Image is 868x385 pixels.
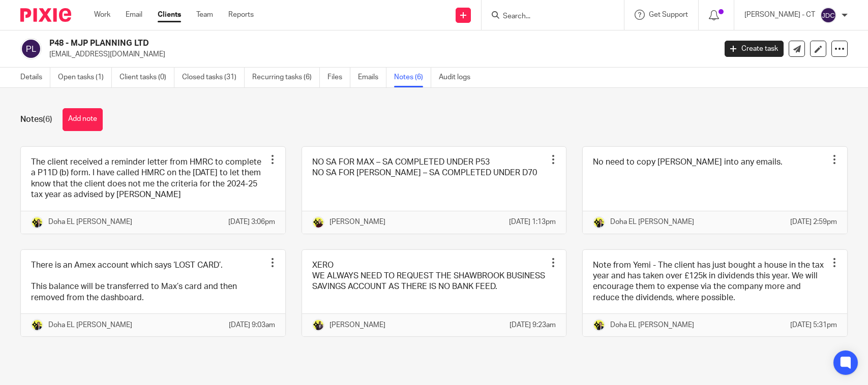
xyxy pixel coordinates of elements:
[610,320,694,330] p: Doha EL [PERSON_NAME]
[312,319,324,331] img: Yemi-Starbridge.jpg
[63,108,103,131] button: Add note
[20,38,42,59] img: svg%3E
[20,114,52,125] h1: Notes
[49,49,709,59] p: [EMAIL_ADDRESS][DOMAIN_NAME]
[790,217,837,227] p: [DATE] 2:59pm
[228,10,254,20] a: Reports
[31,216,43,229] img: Doha-Starbridge.jpg
[502,12,593,21] input: Search
[593,319,605,331] img: Doha-Starbridge.jpg
[510,320,556,330] p: [DATE] 9:23am
[509,217,556,227] p: [DATE] 1:13pm
[126,10,142,20] a: Email
[312,216,324,229] img: Megan-Starbridge.jpg
[119,68,174,87] a: Client tasks (0)
[252,68,320,87] a: Recurring tasks (6)
[744,10,815,20] p: [PERSON_NAME] - CT
[358,68,386,87] a: Emails
[820,7,836,23] img: svg%3E
[48,217,132,227] p: Doha EL [PERSON_NAME]
[58,68,112,87] a: Open tasks (1)
[610,217,694,227] p: Doha EL [PERSON_NAME]
[229,320,275,330] p: [DATE] 9:03am
[327,68,350,87] a: Files
[228,217,275,227] p: [DATE] 3:06pm
[182,68,245,87] a: Closed tasks (31)
[48,320,132,330] p: Doha EL [PERSON_NAME]
[330,217,385,227] p: [PERSON_NAME]
[31,319,43,331] img: Doha-Starbridge.jpg
[20,68,50,87] a: Details
[94,10,110,20] a: Work
[394,68,431,87] a: Notes (6)
[20,8,71,22] img: Pixie
[49,38,577,49] h2: P48 - MJP PLANNING LTD
[196,10,213,20] a: Team
[43,115,52,123] span: (6)
[439,68,478,87] a: Audit logs
[158,10,181,20] a: Clients
[330,320,385,330] p: [PERSON_NAME]
[725,41,784,57] a: Create task
[790,320,837,330] p: [DATE] 5:31pm
[593,216,605,229] img: Doha-Starbridge.jpg
[649,11,688,18] span: Get Support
